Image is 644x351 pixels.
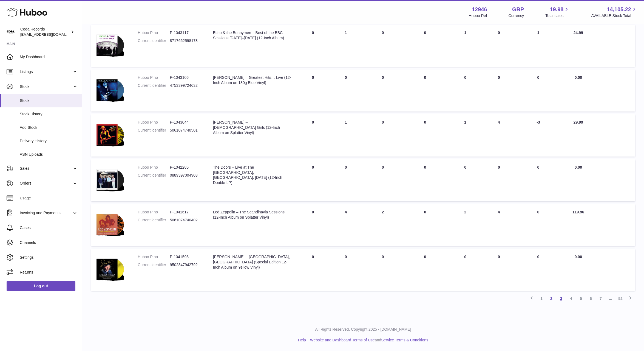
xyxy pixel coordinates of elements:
[213,165,291,186] div: The Doors – Live at The [GEOGRAPHIC_DATA], [GEOGRAPHIC_DATA], [DATE] (12-Inch Double-LP)
[97,30,124,60] img: product image
[424,120,426,124] span: 0
[572,210,584,214] span: 119.96
[297,159,330,201] td: 0
[170,262,202,268] dd: 9502847942792
[381,338,428,342] a: Service Terms & Conditions
[20,166,72,171] span: Sales
[575,255,582,259] span: 0.00
[97,165,124,194] img: product image
[138,165,170,170] dt: Huboo P no
[310,338,375,342] a: Website and Dashboard Terms of Use
[297,204,330,246] td: 0
[330,114,362,156] td: 1
[514,114,563,156] td: -3
[20,27,70,37] div: Coda Records
[297,249,330,291] td: 0
[330,25,362,67] td: 1
[424,165,426,169] span: 0
[447,69,484,112] td: 0
[424,75,426,80] span: 0
[170,218,202,223] dd: 5061074740402
[424,30,426,35] span: 0
[20,69,72,74] span: Listings
[213,120,291,135] div: [PERSON_NAME] – [DEMOGRAPHIC_DATA] Girls (12-Inch Album on Splatter Vinyl)
[138,173,170,178] dt: Current identifier
[330,249,362,291] td: 0
[586,294,596,303] a: 6
[297,25,330,67] td: 0
[20,98,78,103] span: Stock
[170,75,202,80] dd: P-1043106
[170,38,202,43] dd: 8717662598173
[7,281,75,291] a: Log out
[514,159,563,201] td: 0
[574,120,583,124] span: 29.99
[213,210,291,220] div: Led Zeppelin – The Scandinavia Sessions (12-Inch Album on Splatter Vinyl)
[87,327,640,332] p: All Rights Reserved. Copyright 2025 - [DOMAIN_NAME]
[362,249,404,291] td: 0
[138,120,170,125] dt: Huboo P no
[170,128,202,133] dd: 5061074740501
[362,114,404,156] td: 0
[20,210,72,216] span: Invoicing and Payments
[170,30,202,35] dd: P-1043117
[546,294,556,303] a: 2
[20,125,78,130] span: Add Stock
[138,218,170,223] dt: Current identifier
[362,159,404,201] td: 0
[362,204,404,246] td: 2
[556,294,566,303] a: 3
[362,25,404,67] td: 0
[330,69,362,112] td: 0
[615,294,625,303] a: 52
[447,249,484,291] td: 0
[308,338,428,343] li: and
[484,69,514,112] td: 0
[484,25,514,67] td: 0
[138,30,170,35] dt: Huboo P no
[297,114,330,156] td: 0
[138,254,170,260] dt: Huboo P no
[20,112,78,117] span: Stock History
[170,83,202,88] dd: 4753399724632
[138,262,170,268] dt: Current identifier
[514,249,563,291] td: 0
[447,204,484,246] td: 2
[20,196,78,201] span: Usage
[297,69,330,112] td: 0
[514,25,563,67] td: 1
[362,69,404,112] td: 0
[138,128,170,133] dt: Current identifier
[20,84,72,89] span: Stock
[7,28,15,36] img: haz@pcatmedia.com
[170,165,202,170] dd: P-1042285
[170,173,202,178] dd: 0889397004903
[20,255,78,260] span: Settings
[97,120,124,149] img: product image
[591,6,637,18] a: 14,105.22 AVAILABLE Stock Total
[213,75,291,85] div: [PERSON_NAME] – Greatest Hits… Live (12-Inch Album on 180g Blue Vinyl)
[213,30,291,41] div: Echo & the Bunnymen – Best of the BBC Sessions [DATE]–[DATE] (12-Inch Album)
[576,294,586,303] a: 5
[138,38,170,43] dt: Current identifier
[20,225,78,230] span: Cases
[138,75,170,80] dt: Huboo P no
[566,294,576,303] a: 4
[170,210,202,215] dd: P-1041617
[591,13,637,18] span: AVAILABLE Stock Total
[138,83,170,88] dt: Current identifier
[424,210,426,214] span: 0
[514,204,563,246] td: 0
[469,13,487,18] div: Huboo Ref
[298,338,306,342] a: Help
[447,159,484,201] td: 0
[97,75,124,105] img: product image
[575,165,582,169] span: 0.00
[20,54,78,60] span: My Dashboard
[20,181,72,186] span: Orders
[484,249,514,291] td: 0
[330,159,362,201] td: 0
[424,255,426,259] span: 0
[20,32,81,37] span: [EMAIL_ADDRESS][DOMAIN_NAME]
[213,254,291,270] div: [PERSON_NAME] – [GEOGRAPHIC_DATA], [GEOGRAPHIC_DATA] (Special Edition 12-Inch Album on Yellow Vinyl)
